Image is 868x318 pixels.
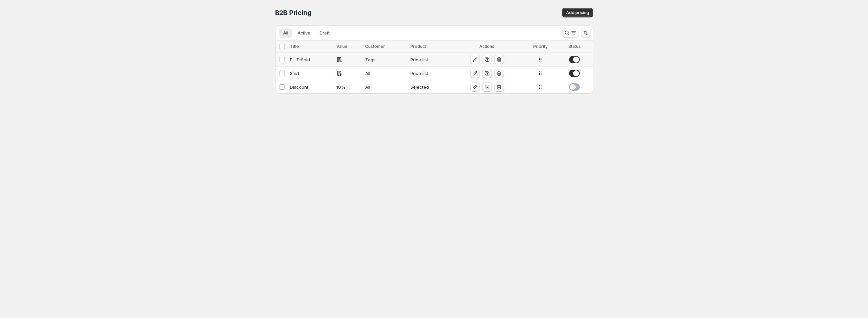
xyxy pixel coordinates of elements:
div: Discount [290,84,332,90]
span: Value [336,44,347,49]
span: Status [568,44,581,49]
span: All [283,30,288,36]
button: Search and filter results [562,28,578,37]
div: Tags [365,56,406,63]
span: Title [290,44,299,49]
div: PL T-Shirt [290,56,332,63]
div: Price list [410,70,449,77]
button: Sort the results [581,28,590,37]
span: Active [298,30,310,36]
span: Add pricing [566,10,589,15]
span: B2B Pricing [275,9,312,17]
div: Selected [410,84,449,90]
div: Shirt [290,70,332,77]
span: Draft [320,30,330,36]
span: Product [410,44,426,49]
button: Add pricing [562,8,593,17]
span: Customer [365,44,385,49]
div: Price list [410,56,449,63]
span: Actions [479,44,494,49]
div: All [365,70,406,77]
span: Priority [533,44,548,49]
div: All [365,84,406,90]
div: 10 % [336,84,361,90]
